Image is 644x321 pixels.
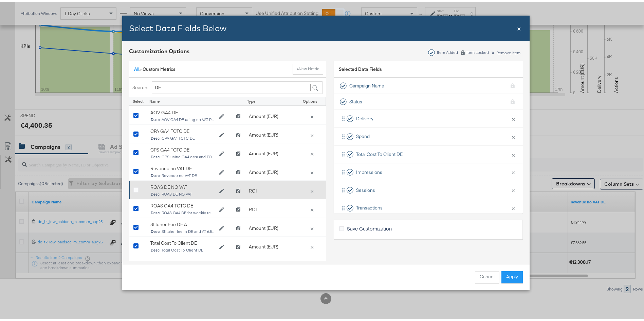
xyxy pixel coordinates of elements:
div: Stitcher Fee DE AT [150,219,215,226]
span: Select Data Fields Below [129,21,226,31]
button: × [509,127,518,142]
button: Clone Total Cost To Client DE [232,240,245,250]
button: Delete CPS GA4 TCTC DE [307,148,317,155]
button: Clone CPS GA4 TCTC DE [232,147,245,157]
button: × [509,145,518,160]
button: Delete CPA GA4 TCTC DE [307,130,317,136]
div: Amount (EUR) [245,145,296,158]
strong: Desc: [151,134,161,139]
span: Status [349,97,362,103]
div: ROAS GA4 TCTC DE [150,201,215,207]
strong: Desc: [151,190,161,195]
span: Total Cost To Client DE [151,246,215,251]
div: Remove Item [491,47,521,53]
label: Search: [132,82,148,89]
button: Delete Total Cost To Client DE [307,242,317,248]
button: Edit Stitcher Fee DE AT [215,221,228,232]
strong: Desc: [151,208,161,214]
span: x [492,46,495,54]
button: Cancel [475,269,499,281]
span: CPS using GA4 data and TCTC for DE [151,153,215,158]
span: AOV GA4 DE using no VAT Revenue and GA4 data [151,116,215,120]
button: Clone Revenue no VAT DE [232,165,245,176]
span: Delivery [356,114,373,120]
button: × [509,181,518,195]
button: Clone Stitcher Fee DE AT [232,221,245,232]
button: Edit CPS GA4 TCTC DE [215,147,228,157]
div: Bulk Add Locations Modal [122,14,530,288]
div: Amount (EUR) [245,108,296,121]
button: Clone ROAS GA4 TCTC DE [232,203,245,213]
div: Item Added [437,48,458,53]
span: Save Customization [347,223,392,230]
button: Delete ROAS DE NO VAT [307,186,317,192]
span: Selected Data Fields [339,64,382,74]
div: Customization Options [129,45,189,53]
div: AOV GA4 DE [150,107,215,114]
div: Amount (EUR) [245,220,296,233]
span: Transactions [356,203,383,209]
button: × [509,199,518,213]
button: Edit ROAS DE NO VAT [215,184,228,194]
div: Options [298,97,322,102]
button: Edit AOV GA4 DE [215,109,228,120]
div: ROAS DE NO VAT [150,182,215,188]
button: Clone CPA GA4 TCTC DE [232,128,245,138]
div: Amount (EUR) [245,238,296,252]
div: Name [146,95,230,104]
input: Search by name... [152,79,323,92]
div: ROI [245,182,296,196]
strong: Desc: [151,246,161,251]
div: Type [244,95,295,104]
div: Amount (EUR) [245,164,296,177]
button: Delete Revenue no VAT DE [307,167,317,173]
span: Impressions [356,167,382,174]
div: ROI [245,201,296,214]
button: × [509,163,518,177]
strong: + [297,64,299,69]
button: Apply [501,269,523,281]
div: Total Cost To Client DE [150,238,215,244]
span: Revenue no VAT DE [151,172,215,176]
div: Select [129,95,146,104]
span: Sessions [356,185,375,192]
strong: Desc: [151,153,161,158]
span: Custom Metrics [143,64,176,70]
button: Edit CPA GA4 TCTC DE [215,128,228,138]
div: CPS GA4 TCTC DE [150,145,215,151]
button: Clone AOV GA4 DE [232,109,245,120]
a: All [134,64,139,70]
span: ROAS DE NO VAT [151,190,215,195]
span: » [134,64,143,70]
div: Item Locked [466,48,489,53]
button: New Metric [293,62,323,73]
span: Total Cost To Client DE [356,149,403,156]
button: × [509,109,518,124]
button: Edit Total Cost To Client DE [215,240,228,250]
div: CPA GA4 TCTC DE [150,126,215,133]
strong: Desc: [151,115,161,120]
strong: Desc: [151,171,161,176]
div: Amount (EUR) [245,126,296,140]
div: Revenue no VAT DE [150,163,215,170]
button: Delete ROAS GA4 TCTC DE [307,204,317,210]
span: Stitcher fee in DE and AT 6.5% [151,227,215,232]
span: × [517,21,521,31]
span: Spend [356,131,370,138]
span: CPA GA4 TCTC DE [151,134,215,139]
div: Close [517,21,521,31]
button: Clone ROAS DE NO VAT [232,184,245,194]
span: ROAS GA4 DE for weekly reporting [151,209,215,214]
button: Edit Revenue no VAT DE [215,165,228,176]
strong: Desc: [151,227,161,232]
button: Delete AOV GA4 DE [307,111,317,117]
span: Campaign Name [349,81,384,87]
button: Delete Stitcher Fee DE AT [307,223,317,229]
button: Edit ROAS GA4 TCTC DE [215,203,228,213]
